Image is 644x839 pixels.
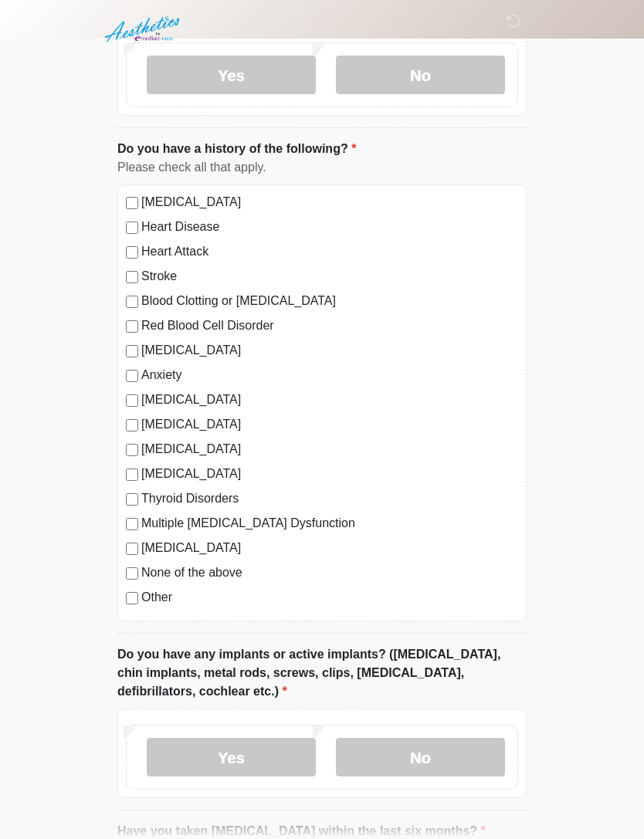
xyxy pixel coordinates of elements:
input: Red Blood Cell Disorder [126,320,138,333]
input: [MEDICAL_DATA] [126,419,138,431]
label: Do you have any implants or active implants? ([MEDICAL_DATA], chin implants, metal rods, screws, ... [117,645,527,701]
label: [MEDICAL_DATA] [141,465,518,483]
div: Please check all that apply. [117,158,527,177]
label: No [336,738,505,776]
label: Heart Disease [141,218,518,236]
label: [MEDICAL_DATA] [141,440,518,458]
input: Multiple [MEDICAL_DATA] Dysfunction [126,518,138,530]
input: [MEDICAL_DATA] [126,543,138,555]
img: Aesthetics by Emediate Cure Logo [102,12,186,47]
input: [MEDICAL_DATA] [126,394,138,407]
input: Heart Attack [126,246,138,259]
label: Thyroid Disorders [141,489,518,508]
label: Heart Attack [141,242,518,261]
input: None of the above [126,567,138,580]
label: Yes [147,56,316,94]
label: Red Blood Cell Disorder [141,316,518,335]
input: [MEDICAL_DATA] [126,469,138,481]
label: [MEDICAL_DATA] [141,341,518,360]
label: None of the above [141,563,518,582]
label: No [336,56,505,94]
label: [MEDICAL_DATA] [141,193,518,211]
label: Do you have a history of the following? [117,140,356,158]
label: [MEDICAL_DATA] [141,539,518,557]
input: [MEDICAL_DATA] [126,197,138,209]
label: Multiple [MEDICAL_DATA] Dysfunction [141,514,518,533]
label: Stroke [141,267,518,286]
input: Blood Clotting or [MEDICAL_DATA] [126,296,138,308]
input: Stroke [126,271,138,283]
label: Yes [147,738,316,776]
input: [MEDICAL_DATA] [126,345,138,357]
label: Other [141,588,518,607]
input: Heart Disease [126,222,138,234]
label: Blood Clotting or [MEDICAL_DATA] [141,292,518,310]
input: Anxiety [126,370,138,382]
label: [MEDICAL_DATA] [141,391,518,409]
input: [MEDICAL_DATA] [126,444,138,456]
label: [MEDICAL_DATA] [141,415,518,434]
label: Anxiety [141,366,518,384]
input: Other [126,592,138,604]
input: Thyroid Disorders [126,493,138,506]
